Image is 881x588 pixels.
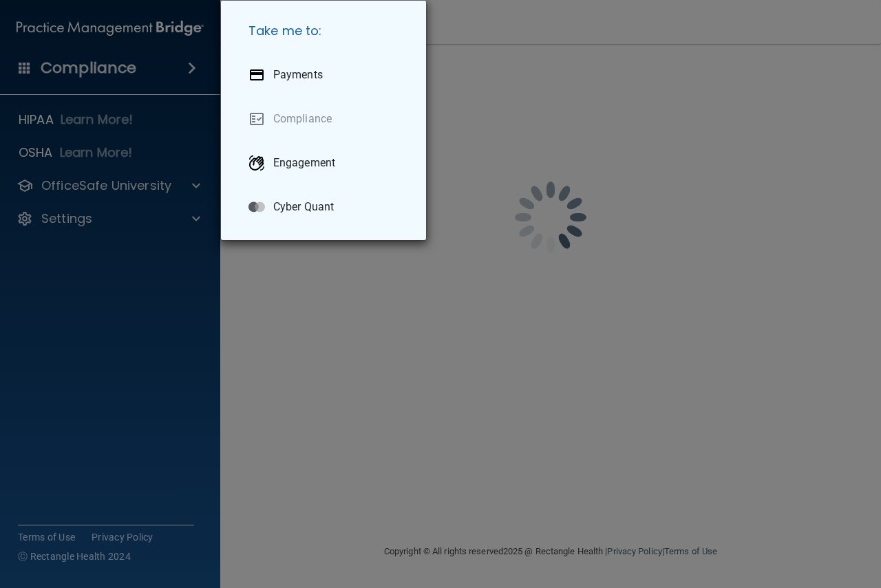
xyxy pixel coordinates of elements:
[237,12,415,50] h5: Take me to:
[237,188,415,226] a: Cyber Quant
[237,100,415,138] a: Compliance
[237,144,415,182] a: Engagement
[273,200,334,214] p: Cyber Quant
[273,156,335,170] p: Engagement
[237,56,415,94] a: Payments
[273,68,323,82] p: Payments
